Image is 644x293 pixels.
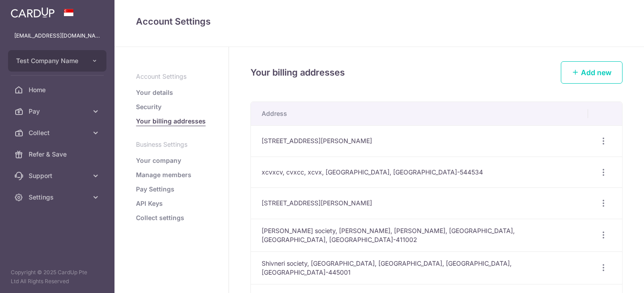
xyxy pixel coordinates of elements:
a: Security [136,102,161,111]
p: Account Settings [136,72,207,81]
td: Shivneri society, [GEOGRAPHIC_DATA], [GEOGRAPHIC_DATA], [GEOGRAPHIC_DATA], [GEOGRAPHIC_DATA]-445001 [251,251,588,284]
img: CardUp [11,7,55,18]
a: Add new [561,61,623,84]
td: [STREET_ADDRESS][PERSON_NAME] [251,125,588,157]
h4: Your billing addresses [250,65,345,80]
a: Your company [136,156,181,165]
span: Pay [29,107,88,116]
h4: Account Settings [136,14,623,29]
span: Settings [29,193,88,202]
a: API Keys [136,199,163,208]
th: Address [251,102,588,125]
span: Help [79,6,97,14]
span: Add new [581,68,611,77]
span: Refer & Save [29,150,88,159]
span: Home [29,85,88,94]
a: Your billing addresses [136,117,206,126]
a: Your details [136,88,173,97]
td: [STREET_ADDRESS][PERSON_NAME] [251,187,588,219]
a: Manage members [136,170,191,179]
p: Business Settings [136,140,207,149]
span: Support [29,171,88,180]
button: Test Company Name [8,50,106,72]
span: Collect [29,128,88,137]
a: Collect settings [136,213,184,222]
a: Pay Settings [136,185,174,194]
td: xcvxcv, cvxcc, xcvx, [GEOGRAPHIC_DATA], [GEOGRAPHIC_DATA]-544534 [251,157,588,188]
td: [PERSON_NAME] society, [PERSON_NAME], [PERSON_NAME], [GEOGRAPHIC_DATA], [GEOGRAPHIC_DATA], [GEOGR... [251,219,588,251]
span: Test Company Name [16,56,82,65]
p: [EMAIL_ADDRESS][DOMAIN_NAME] [14,31,100,40]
